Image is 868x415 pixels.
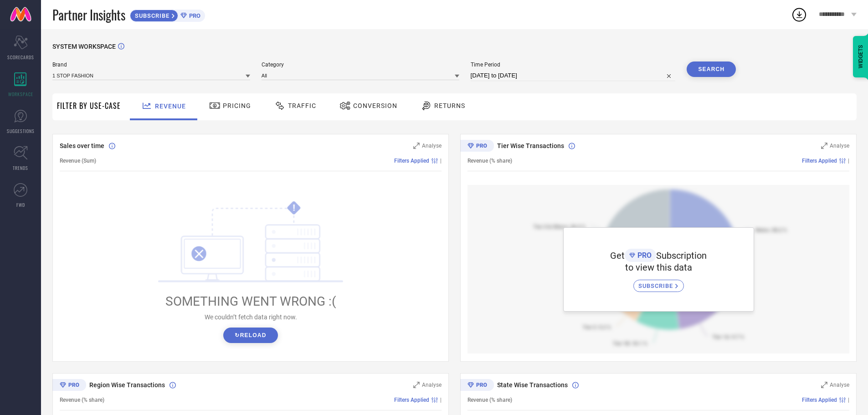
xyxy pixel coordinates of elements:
[187,12,200,19] span: PRO
[57,100,121,111] span: Filter By Use-Case
[8,91,33,97] span: WORKSPACE
[413,382,420,388] svg: Zoom
[89,381,165,389] span: Region Wise Transactions
[821,382,827,388] svg: Zoom
[293,203,295,213] tspan: !
[633,273,684,292] a: SUBSCRIBE
[830,382,849,388] span: Analyse
[52,61,250,68] span: Brand
[471,61,676,68] span: Time Period
[467,397,512,403] span: Revenue (% share)
[434,102,465,109] span: Returns
[422,143,442,149] span: Analyse
[656,250,707,261] span: Subscription
[288,102,316,109] span: Traffic
[223,328,277,343] button: ↻Reload
[52,5,125,24] span: Partner Insights
[821,143,827,149] svg: Zoom
[460,140,494,154] div: Premium
[638,282,675,289] span: SUBSCRIBE
[467,158,512,164] span: Revenue (% share)
[471,70,676,81] input: Select time period
[60,158,96,164] span: Revenue (Sum)
[635,251,652,260] span: PRO
[130,7,205,22] a: SUBSCRIBEPRO
[460,379,494,393] div: Premium
[60,397,104,403] span: Revenue (% share)
[353,102,397,109] span: Conversion
[394,158,429,164] span: Filters Applied
[52,43,116,50] span: SYSTEM WORKSPACE
[625,262,692,273] span: to view this data
[60,142,104,149] span: Sales over time
[13,164,28,171] span: TRENDS
[165,294,336,309] span: SOMETHING WENT WRONG :(
[687,61,736,77] button: Search
[497,381,568,389] span: State Wise Transactions
[848,397,849,403] span: |
[830,143,849,149] span: Analyse
[802,158,837,164] span: Filters Applied
[223,102,251,109] span: Pricing
[848,158,849,164] span: |
[422,382,442,388] span: Analyse
[155,102,186,110] span: Revenue
[497,142,564,149] span: Tier Wise Transactions
[394,397,429,403] span: Filters Applied
[7,128,35,134] span: SUGGESTIONS
[52,379,86,393] div: Premium
[802,397,837,403] span: Filters Applied
[7,54,34,61] span: SCORECARDS
[130,12,172,19] span: SUBSCRIBE
[413,143,420,149] svg: Zoom
[610,250,625,261] span: Get
[205,313,297,321] span: We couldn’t fetch data right now.
[262,61,459,68] span: Category
[791,6,807,23] div: Open download list
[440,158,442,164] span: |
[440,397,442,403] span: |
[16,201,25,208] span: FWD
